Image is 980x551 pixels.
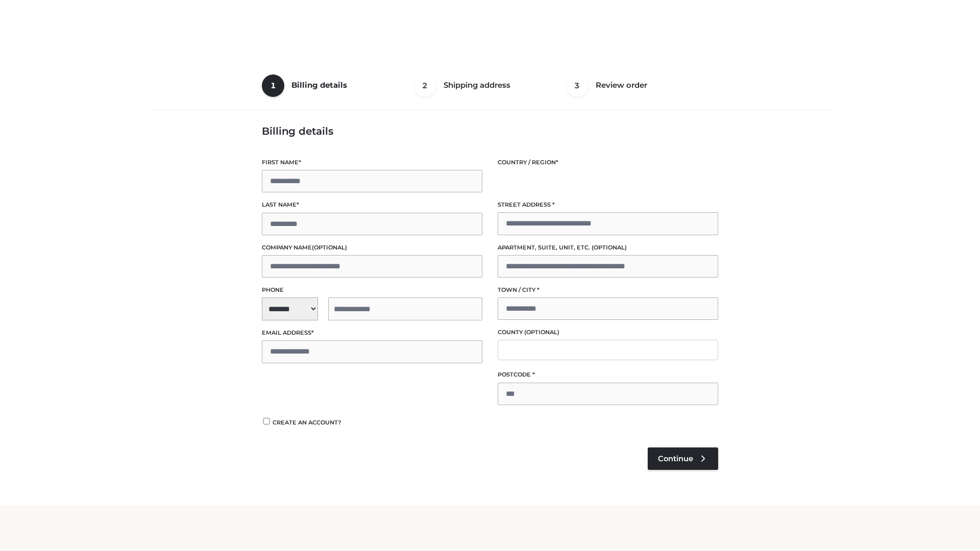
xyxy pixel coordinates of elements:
[262,418,271,424] input: Create an account?
[262,243,482,253] label: Company name
[648,447,718,470] a: Continue
[524,329,559,336] span: (optional)
[498,158,718,167] label: Country / Region
[262,158,482,167] label: First name
[312,244,347,251] span: (optional)
[262,200,482,210] label: Last name
[262,125,718,137] h3: Billing details
[498,285,718,295] label: Town / City
[262,328,482,338] label: Email address
[592,244,627,251] span: (optional)
[262,285,482,295] label: Phone
[658,454,693,463] span: Continue
[498,243,718,253] label: Apartment, suite, unit, etc.
[498,200,718,210] label: Street address
[273,419,341,426] span: Create an account?
[498,370,718,380] label: Postcode
[498,328,718,337] label: County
